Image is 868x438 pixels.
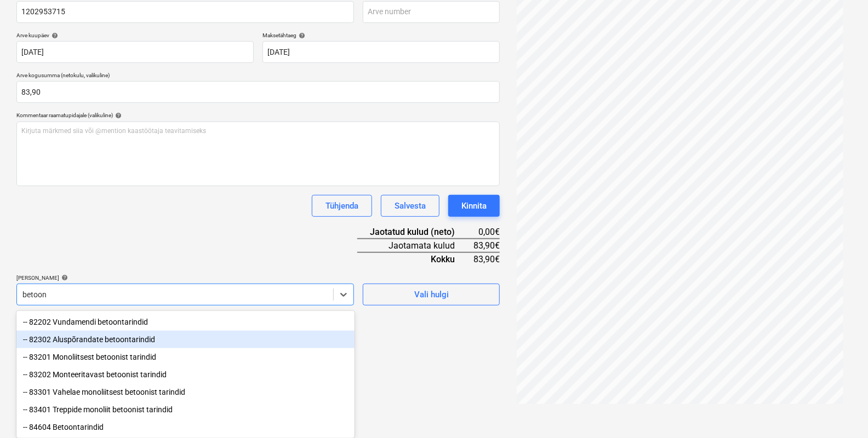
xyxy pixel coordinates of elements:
[49,32,58,39] span: help
[262,32,500,39] div: Maksetähtaeg
[414,287,449,302] div: Vali hulgi
[448,195,500,217] button: Kinnita
[357,252,472,266] div: Kokku
[16,41,254,63] input: Arve kuupäeva pole määratud.
[59,274,68,281] span: help
[813,385,868,438] iframe: Chat Widget
[395,199,426,213] div: Salvesta
[473,239,500,252] div: 83,90€
[381,195,439,217] button: Salvesta
[312,195,372,217] button: Tühjenda
[262,41,500,63] input: Tähtaega pole määratud
[16,32,254,39] div: Arve kuupäev
[16,366,355,383] div: -- 83202 Monteeritavast betoonist tarindid
[16,418,355,436] div: -- 84604 Betoontarindid
[16,274,354,281] div: [PERSON_NAME]
[473,252,500,266] div: 83,90€
[113,112,122,119] span: help
[16,1,354,23] input: Dokumendi nimi
[16,348,355,366] div: -- 83201 Monoliitsest betoonist tarindid
[16,383,355,401] div: -- 83301 Vahelae monoliitsest betoonist tarindid
[16,313,355,331] div: -- 82202 Vundamendi betoontarindid
[16,112,500,119] div: Kommentaar raamatupidajale (valikuline)
[16,331,355,348] div: -- 82302 Aluspõrandate betoontarindid
[473,226,500,239] div: 0,00€
[16,401,355,418] div: -- 83401 Treppide monoliit betoonist tarindid
[296,32,305,39] span: help
[16,72,500,81] p: Arve kogusumma (netokulu, valikuline)
[357,226,472,239] div: Jaotatud kulud (neto)
[461,199,487,213] div: Kinnita
[16,81,500,103] input: Arve kogusumma (netokulu, valikuline)
[363,284,500,306] button: Vali hulgi
[363,1,500,23] input: Arve number
[357,239,472,252] div: Jaotamata kulud
[325,199,358,213] div: Tühjenda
